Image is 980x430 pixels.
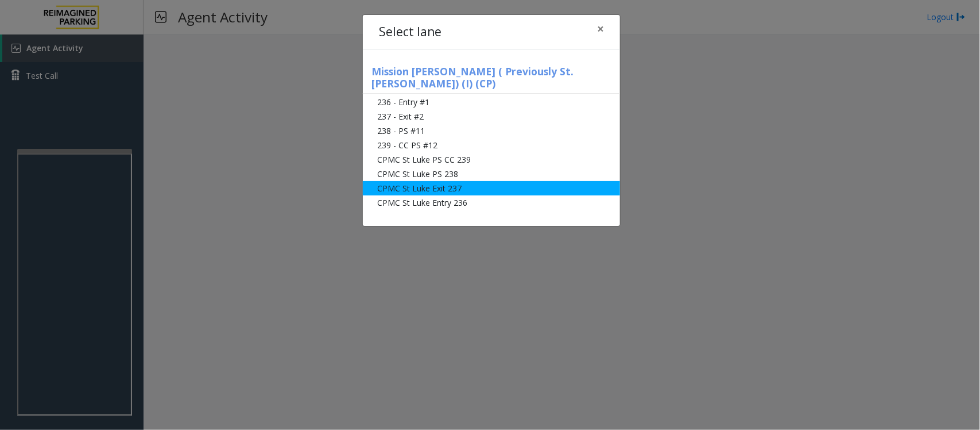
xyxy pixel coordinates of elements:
h4: Select lane [379,23,441,41]
li: CPMC St Luke Exit 237 [363,181,620,195]
li: 236 - Entry #1 [363,95,620,109]
li: 238 - PS #11 [363,124,620,138]
li: CPMC St Luke PS CC 239 [363,152,620,167]
li: 239 - CC PS #12 [363,138,620,152]
li: CPMC St Luke Entry 236 [363,195,620,210]
span: × [597,21,604,37]
button: Close [589,15,612,43]
li: CPMC St Luke PS 238 [363,167,620,181]
li: 237 - Exit #2 [363,109,620,124]
h5: Mission [PERSON_NAME] ( Previously St. [PERSON_NAME]) (I) (CP) [363,66,620,94]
